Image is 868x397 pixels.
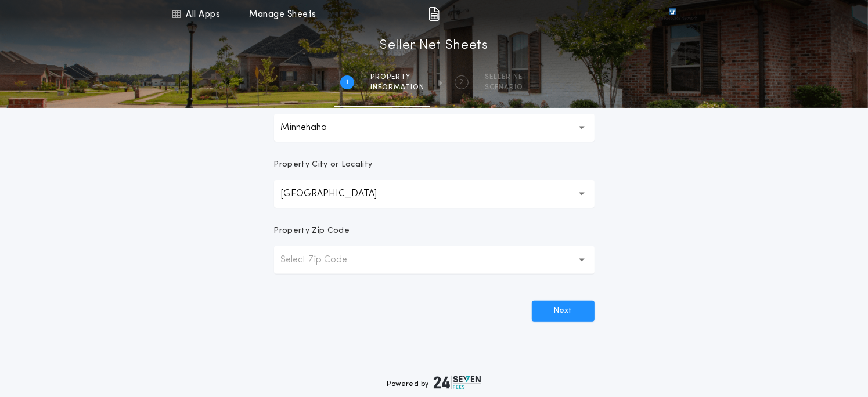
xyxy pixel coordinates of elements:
p: [GEOGRAPHIC_DATA] [281,187,396,201]
img: logo [434,376,481,389]
span: Property [370,73,424,82]
p: Property City or Locality [274,159,373,171]
img: vs-icon [648,8,697,20]
div: Powered by [387,376,481,389]
p: Minnehaha [281,121,346,135]
p: Select Zip Code [281,253,366,267]
p: Property Zip Code [274,225,350,237]
span: information [370,83,424,92]
h1: Seller Net Sheets [380,37,488,55]
span: SCENARIO [485,83,528,92]
h2: 1 [346,78,348,87]
button: Next [532,301,595,322]
button: [GEOGRAPHIC_DATA] [274,180,595,208]
span: SELLER NET [485,73,528,82]
img: img [428,7,440,21]
button: Minnehaha [274,114,595,142]
button: Select Zip Code [274,246,595,274]
h2: 2 [460,78,464,87]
